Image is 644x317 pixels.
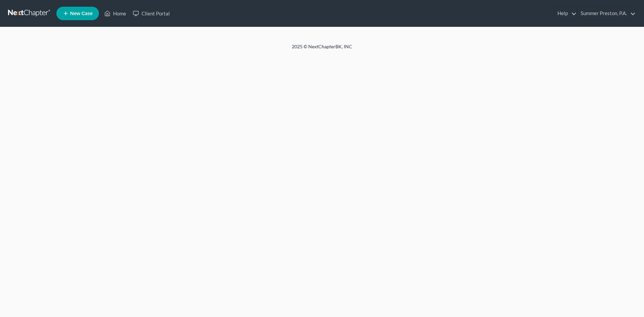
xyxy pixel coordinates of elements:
[131,43,513,55] div: 2025 © NextChapterBK, INC
[101,7,129,19] a: Home
[129,7,173,19] a: Client Portal
[56,7,99,20] new-legal-case-button: New Case
[554,7,577,19] a: Help
[577,7,636,19] a: Summer Preston, P.A.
